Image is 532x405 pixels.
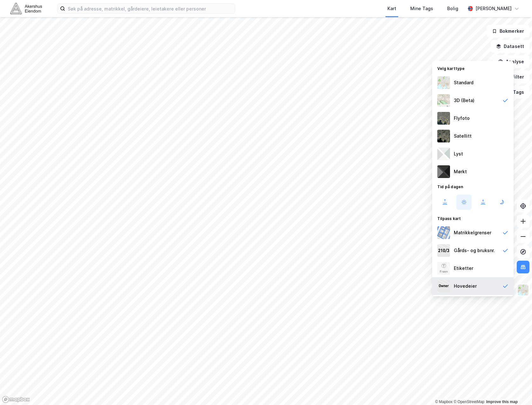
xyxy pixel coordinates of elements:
button: Analyse [493,55,529,68]
img: luj3wr1y2y3+OchiMxRmMxRlscgabnMEmZ7DJGWxyBpucwSZnsMkZbHIGm5zBJmewyRlscgabnMEmZ7DJGWxyBpucwSZnsMkZ... [437,148,450,160]
img: cadastreBorders.cfe08de4b5ddd52a10de.jpeg [437,226,450,239]
img: Z [517,284,529,296]
div: Bolig [447,5,458,12]
img: nCdM7BzjoCAAAAAElFTkSuQmCC [437,165,450,178]
div: Hovedeier [454,282,477,290]
div: Gårds- og bruksnr. [454,247,495,254]
img: cadastreKeys.547ab17ec502f5a4ef2b.jpeg [437,244,450,257]
div: Kart [387,5,396,12]
div: Tilpass kart [432,212,514,224]
a: Mapbox homepage [2,396,30,403]
div: Kontrollprogram for chat [500,374,532,405]
div: Satellitt [454,132,472,140]
a: Improve this map [486,400,518,404]
img: akershus-eiendom-logo.9091f326c980b4bce74ccdd9f866810c.svg [10,3,42,14]
div: Lyst [454,150,463,158]
div: Velg karttype [432,62,514,74]
div: Mørkt [454,168,467,175]
div: Tid på dagen [432,181,514,192]
div: 3D (Beta) [454,97,474,104]
a: OpenStreetMap [454,400,484,404]
div: [PERSON_NAME] [475,5,512,12]
div: Etiketter [454,264,473,272]
iframe: Chat Widget [500,374,532,405]
img: Z [437,94,450,107]
img: Z [437,76,450,89]
div: Flyfoto [454,114,470,122]
button: Datasett [491,40,529,53]
div: Mine Tags [410,5,433,12]
img: Z [437,112,450,125]
button: Tags [500,86,529,99]
div: Standard [454,79,474,86]
div: Matrikkelgrenser [454,229,491,237]
img: 9k= [437,130,450,142]
button: Filter [499,71,529,83]
img: Z [437,262,450,275]
img: majorOwner.b5e170eddb5c04bfeeff.jpeg [437,280,450,292]
a: Mapbox [435,400,453,404]
input: Søk på adresse, matrikkel, gårdeiere, leietakere eller personer [65,4,235,13]
button: Bokmerker [487,25,529,38]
